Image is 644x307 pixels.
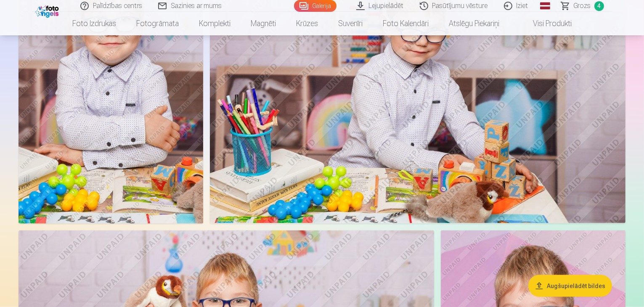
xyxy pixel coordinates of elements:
img: /fa1 [35,3,61,18]
a: Suvenīri [328,12,373,35]
a: Visi produkti [509,12,582,35]
a: Atslēgu piekariņi [439,12,509,35]
a: Foto kalendāri [373,12,439,35]
a: Krūzes [286,12,328,35]
a: Komplekti [189,12,241,35]
button: Augšupielādēt bildes [528,275,612,297]
a: Magnēti [241,12,286,35]
span: 4 [594,1,604,11]
a: Fotogrāmata [126,12,189,35]
a: Foto izdrukas [62,12,126,35]
span: Grozs [574,1,591,11]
